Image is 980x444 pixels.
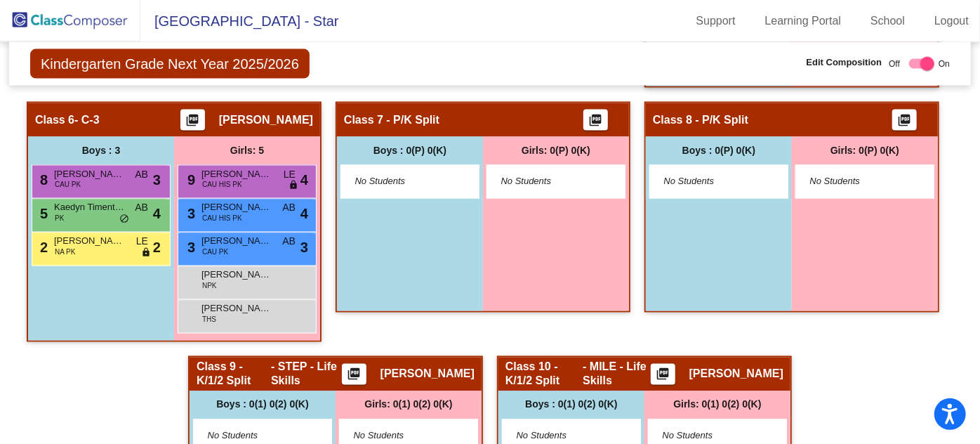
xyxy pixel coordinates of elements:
div: Girls: 0(1) 0(2) 0(K) [644,391,790,419]
div: Boys : 0(1) 0(2) 0(K) [190,391,336,419]
span: AB [135,201,148,216]
span: 4 [300,204,308,225]
span: Class 6 [35,113,74,127]
span: lock [289,181,298,192]
span: - C-3 [74,113,100,127]
span: CAU HIS PK [202,214,242,224]
span: On [939,58,950,70]
span: No Students [355,175,443,189]
span: [PERSON_NAME] [380,367,475,381]
button: Print Students Details [342,364,366,385]
span: [PERSON_NAME] [201,167,272,181]
span: No Students [810,175,898,189]
span: [PERSON_NAME] [54,235,124,249]
span: Class 8 - P/K Split [653,113,748,127]
span: CAU HIS PK [202,180,242,190]
span: 3 [184,207,195,222]
div: Boys : 0(1) 0(2) 0(K) [498,391,644,419]
span: AB [282,235,296,249]
span: No Students [664,175,752,189]
span: [PERSON_NAME] [54,167,124,181]
span: [GEOGRAPHIC_DATA] - Star [140,10,339,32]
mat-icon: picture_as_pdf [588,113,604,133]
span: [PERSON_NAME] [201,268,272,282]
span: 2 [37,240,48,256]
span: LE [136,235,148,249]
span: 5 [37,207,48,222]
div: Girls: 0(P) 0(K) [483,137,629,165]
span: do_not_disturb_alt [119,214,129,226]
span: Class 9 - K/1/2 Split [197,360,271,388]
span: Off [889,58,900,70]
span: [PERSON_NAME] [219,113,313,127]
span: Kindergarten Grade Next Year 2025/2026 [30,49,310,79]
span: AB [282,201,296,216]
mat-icon: picture_as_pdf [184,113,201,133]
span: [PERSON_NAME] [201,201,272,215]
span: - MILE - Life Skills [583,360,650,388]
span: 8 [37,173,48,188]
button: Print Students Details [583,110,608,131]
span: AB [135,167,148,182]
span: Kaedyn Timentwa [54,201,124,215]
span: Class 7 - P/K Split [344,113,439,127]
span: [PERSON_NAME] [201,302,272,316]
div: Boys : 3 [28,137,174,165]
button: Print Students Details [651,364,675,385]
button: Print Students Details [180,110,205,131]
span: lock [141,248,151,259]
mat-icon: picture_as_pdf [654,367,671,387]
span: NA PK [55,247,75,258]
a: Logout [923,10,980,32]
mat-icon: picture_as_pdf [896,113,913,133]
span: No Students [208,429,296,443]
div: Boys : 0(P) 0(K) [337,137,483,165]
div: Girls: 0(P) 0(K) [792,137,938,165]
span: NPK [202,281,217,292]
span: 4 [300,170,308,191]
span: PK [55,214,64,224]
span: CAU PK [55,180,81,190]
span: 4 [153,204,161,225]
span: No Students [354,429,442,443]
span: Edit Composition [807,55,882,70]
span: No Students [663,429,750,443]
a: School [859,10,916,32]
span: No Students [517,429,604,443]
span: 3 [300,237,308,259]
span: Class 10 - K/1/2 Split [505,360,583,388]
span: [PERSON_NAME] [201,235,272,249]
span: CAU PK [202,247,228,258]
span: LE [284,167,296,182]
span: 3 [153,170,161,191]
div: Girls: 5 [174,137,320,165]
a: Support [685,10,747,32]
span: No Students [501,175,589,189]
div: Boys : 0(P) 0(K) [646,137,792,165]
mat-icon: picture_as_pdf [345,367,362,387]
span: - STEP - Life Skills [271,360,342,388]
span: 3 [184,240,195,256]
span: 2 [153,237,161,259]
span: THS [202,315,216,325]
a: Learning Portal [754,10,853,32]
div: Girls: 0(1) 0(2) 0(K) [336,391,482,419]
span: 9 [184,173,195,188]
span: [PERSON_NAME] [689,367,783,381]
button: Print Students Details [892,110,917,131]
